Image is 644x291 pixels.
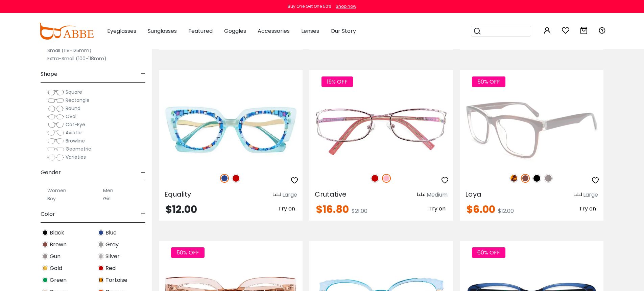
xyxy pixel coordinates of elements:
[47,113,64,120] img: Oval.png
[66,121,85,128] span: Cat-Eye
[66,137,85,144] span: Browline
[98,241,104,248] img: Gray
[105,276,127,284] span: Tortoise
[47,54,106,63] label: Extra-Small (100-118mm)
[66,145,91,152] span: Geometric
[509,174,518,183] img: Leopard
[273,192,281,197] img: size ruler
[50,264,62,272] span: Gold
[164,189,191,199] span: Equality
[98,265,104,271] img: Red
[47,46,92,54] label: Small (119-125mm)
[282,191,297,199] div: Large
[50,229,64,237] span: Black
[47,97,64,104] img: Rectangle.png
[66,105,80,112] span: Round
[41,66,57,82] span: Shape
[258,27,290,35] span: Accessories
[544,174,553,183] img: Gun
[38,23,94,40] img: abbeglasses.com
[301,27,319,35] span: Lenses
[336,3,356,9] div: Shop now
[42,265,48,271] img: Gold
[417,192,425,197] img: size ruler
[47,121,64,128] img: Cat-Eye.png
[105,229,117,237] span: Blue
[583,191,598,199] div: Large
[220,174,229,183] img: Blue
[42,253,48,260] img: Gun
[321,76,353,87] span: 19% OFF
[574,192,582,197] img: size ruler
[47,130,64,136] img: Aviator.png
[188,27,213,35] span: Featured
[232,174,240,183] img: Red
[103,186,113,195] label: Men
[105,252,120,261] span: Silver
[42,229,48,236] img: Black
[98,277,104,283] img: Tortoise
[579,205,596,212] span: Try on
[47,138,64,144] img: Browline.png
[427,204,448,213] button: Try on
[42,277,48,283] img: Green
[47,186,66,195] label: Women
[332,3,356,9] a: Shop now
[352,207,367,215] span: $21.00
[107,27,136,35] span: Eyeglasses
[278,205,295,212] span: Try on
[105,264,116,272] span: Red
[276,204,297,213] button: Try on
[472,76,505,87] span: 50% OFF
[577,204,598,213] button: Try on
[498,207,514,215] span: $12.00
[66,129,82,136] span: Aviator
[429,205,446,212] span: Try on
[66,154,86,160] span: Varieties
[309,94,453,166] img: Pink Crutative - Metal ,Adjust Nose Pads
[66,97,90,104] span: Rectangle
[47,195,56,203] label: Boy
[467,202,495,217] span: $6.00
[42,241,48,248] img: Brown
[98,229,104,236] img: Blue
[41,206,55,222] span: Color
[98,253,104,260] img: Silver
[66,89,82,95] span: Square
[427,191,448,199] div: Medium
[224,27,246,35] span: Goggles
[371,174,379,183] img: Red
[532,174,541,183] img: Black
[472,247,505,258] span: 60% OFF
[50,252,61,261] span: Gun
[460,94,603,166] img: Gun Laya - Plastic ,Universal Bridge Fit
[103,195,111,203] label: Girl
[159,94,303,166] img: Blue Equality - Acetate ,Universal Bridge Fit
[331,27,356,35] span: Our Story
[316,202,349,217] span: $16.80
[50,241,67,249] span: Brown
[382,174,391,183] img: Pink
[47,105,64,112] img: Round.png
[148,27,177,35] span: Sunglasses
[47,154,64,161] img: Varieties.png
[47,146,64,153] img: Geometric.png
[41,164,61,181] span: Gender
[66,113,76,120] span: Oval
[50,276,67,284] span: Green
[141,66,145,82] span: -
[288,3,331,9] div: Buy One Get One 50%
[47,89,64,96] img: Square.png
[465,189,481,199] span: Laya
[141,206,145,222] span: -
[521,174,530,183] img: Brown
[171,247,205,258] span: 50% OFF
[105,241,119,249] span: Gray
[315,189,347,199] span: Crutative
[166,202,197,217] span: $12.00
[141,164,145,181] span: -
